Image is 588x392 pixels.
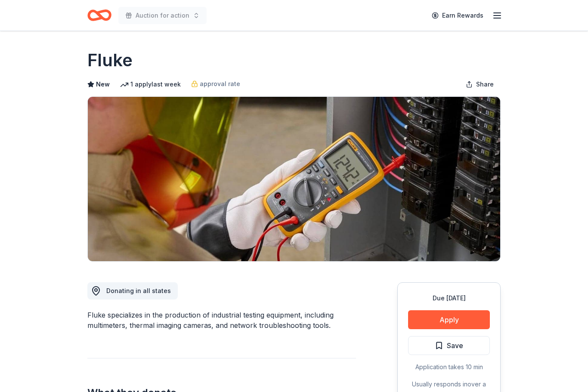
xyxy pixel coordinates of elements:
span: Auction for action [136,10,189,21]
span: New [96,79,110,90]
button: Share [459,76,501,93]
button: Auction for action [118,7,207,24]
span: Share [476,79,494,90]
h1: Fluke [87,48,133,72]
div: 1 apply last week [120,79,181,90]
a: approval rate [191,79,240,89]
img: Image for Fluke [88,97,500,261]
button: Save [408,336,490,355]
a: Earn Rewards [427,8,489,23]
div: Application takes 10 min [408,362,490,372]
span: approval rate [200,79,240,89]
a: Home [87,5,111,25]
div: Fluke specializes in the production of industrial testing equipment, including multimeters, therm... [87,310,356,330]
span: Donating in all states [106,287,171,294]
span: Save [447,340,463,351]
div: Due [DATE] [408,293,490,303]
button: Apply [408,310,490,329]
